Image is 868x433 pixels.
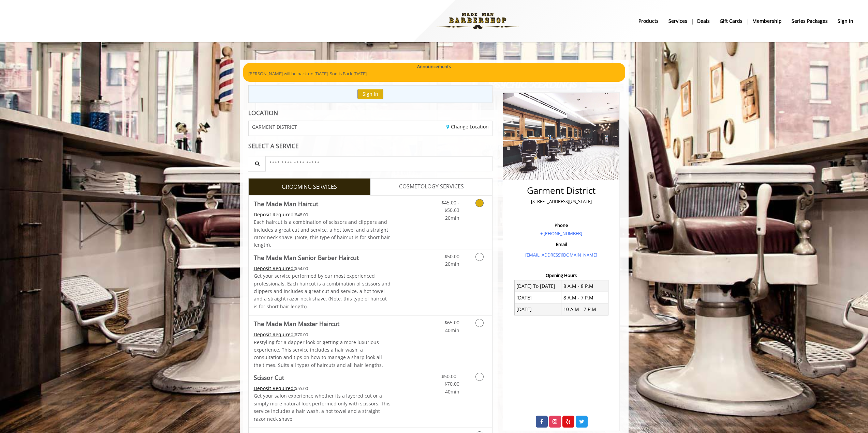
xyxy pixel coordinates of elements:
[254,319,339,328] b: The Made Man Master Haircut
[509,273,614,278] h3: Opening Hours
[540,230,582,236] a: + [PHONE_NUMBER]
[445,215,459,221] span: 20min
[357,89,383,99] button: Sign In
[254,331,391,338] div: $70.00
[833,16,858,26] a: sign insign in
[668,17,687,25] b: Services
[511,186,612,196] h2: Garment District
[752,17,782,25] b: Membership
[254,385,391,392] div: $55.00
[697,17,710,25] b: Deals
[252,124,297,129] span: GARMENT DISTRICT
[444,253,459,260] span: $50.00
[838,17,853,25] b: sign in
[441,373,459,387] span: $50.00 - $70.00
[514,292,561,304] td: [DATE]
[254,392,391,423] p: Get your salon experience whether its a layered cut or a simply more natural look performed only ...
[248,109,278,117] b: LOCATION
[254,253,359,262] b: The Made Man Senior Barber Haircut
[254,272,391,310] p: Get your service performed by our most experienced professionals. Each haircut is a combination o...
[431,2,525,40] img: Made Man Barbershop logo
[720,17,742,25] b: gift cards
[511,223,612,228] h3: Phone
[664,16,692,26] a: ServicesServices
[254,219,390,248] span: Each haircut is a combination of scissors and clippers and includes a great cut and service, a ho...
[441,199,459,213] span: $45.00 - $50.63
[254,339,383,368] span: Restyling for a dapper look or getting a more luxurious experience. This service includes a hair ...
[511,242,612,247] h3: Email
[254,211,391,218] div: $48.00
[634,16,664,26] a: Productsproducts
[445,327,459,334] span: 40min
[638,17,659,25] b: products
[248,70,620,77] p: [PERSON_NAME] will be back on [DATE]. Sod is Back [DATE].
[561,304,608,315] td: 10 A.M - 7 P.M
[445,261,459,267] span: 20min
[254,331,295,338] span: This service needs some Advance to be paid before we block your appointment
[248,156,266,171] button: Service Search
[525,252,597,258] a: [EMAIL_ADDRESS][DOMAIN_NAME]
[254,265,295,272] span: This service needs some Advance to be paid before we block your appointment
[511,198,612,205] p: [STREET_ADDRESS][US_STATE]
[444,319,459,326] span: $65.00
[787,16,833,26] a: Series packagesSeries packages
[417,63,451,70] b: Announcements
[254,211,295,218] span: This service needs some Advance to be paid before we block your appointment
[446,123,489,130] a: Change Location
[399,182,464,191] span: COSMETOLOGY SERVICES
[561,280,608,292] td: 8 A.M - 8 P.M
[445,388,459,395] span: 40min
[282,183,337,191] span: GROOMING SERVICES
[792,17,828,25] b: Series packages
[254,373,284,382] b: Scissor Cut
[254,385,295,391] span: This service needs some Advance to be paid before we block your appointment
[254,265,391,272] div: $54.00
[561,292,608,304] td: 8 A.M - 7 P.M
[248,143,493,149] div: SELECT A SERVICE
[748,16,787,26] a: MembershipMembership
[254,199,318,208] b: The Made Man Haircut
[514,304,561,315] td: [DATE]
[715,16,748,26] a: Gift cardsgift cards
[692,16,715,26] a: DealsDeals
[514,280,561,292] td: [DATE] To [DATE]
